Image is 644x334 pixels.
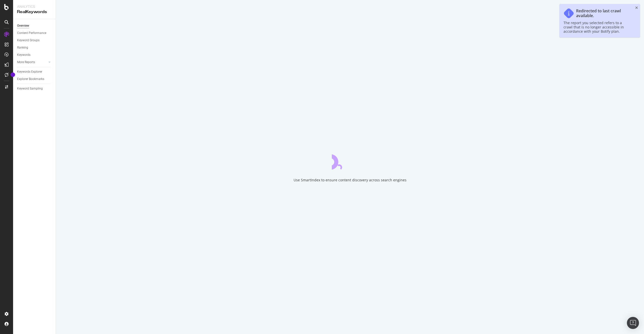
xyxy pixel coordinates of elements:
div: Overview [17,23,29,28]
a: Keywords Explorer [17,69,52,74]
div: animation [332,151,368,170]
a: More Reports [17,60,47,65]
div: RealKeywords [17,9,52,15]
div: More Reports [17,60,35,65]
div: Keywords Explorer [17,69,42,74]
a: Overview [17,23,52,28]
div: Content Performance [17,30,46,36]
a: Explorer Bookmarks [17,76,52,82]
a: Keyword Groups [17,38,52,43]
div: Analytics [17,4,52,9]
div: The report you selected refers to a crawl that is no longer accessible in accordance with your Bo... [563,21,631,33]
a: Keywords [17,52,52,58]
a: Keyword Sampling [17,86,52,91]
div: Keyword Groups [17,38,39,43]
div: Keywords [17,52,30,58]
div: Keyword Sampling [17,86,43,91]
div: Redirected to last crawl available. [576,9,631,18]
div: Use SmartIndex to ensure content discovery across search engines [294,178,407,183]
div: Open Intercom Messenger [627,317,639,329]
div: close toast [635,6,638,10]
div: Explorer Bookmarks [17,76,44,82]
a: Content Performance [17,30,52,36]
div: Ranking [17,45,28,50]
a: Ranking [17,45,52,50]
div: Tooltip anchor [11,72,15,77]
